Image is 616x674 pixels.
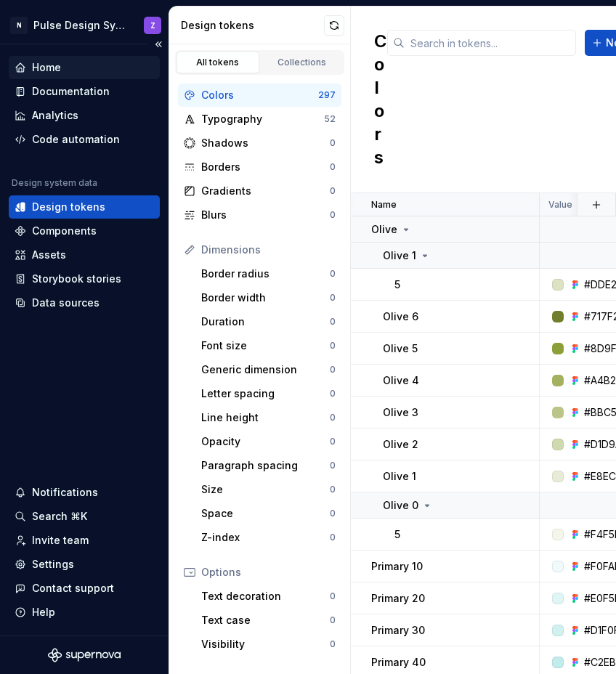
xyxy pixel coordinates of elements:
[195,502,341,525] a: Space0
[32,200,105,214] div: Design tokens
[330,460,336,471] div: 0
[383,437,418,452] p: Olive 2
[383,405,418,420] p: Olive 3
[201,458,330,473] div: Paragraph spacing
[371,655,426,670] p: Primary 40
[195,358,341,381] a: Generic dimension0
[330,436,336,447] div: 0
[32,296,100,310] div: Data sources
[330,340,336,352] div: 0
[330,209,336,221] div: 0
[195,585,341,608] a: Text decoration0
[9,505,160,528] button: Search ⌘K
[195,609,341,632] a: Text case0
[383,248,416,263] p: Olive 1
[201,136,330,150] div: Shadows
[383,469,416,484] p: Olive 1
[201,506,330,521] div: Space
[330,161,336,173] div: 0
[394,277,400,292] p: 5
[201,314,330,329] div: Duration
[148,34,169,54] button: Collapse sidebar
[330,412,336,423] div: 0
[371,559,423,574] p: Primary 10
[201,160,330,174] div: Borders
[178,84,341,107] a: Colors297
[10,17,28,34] div: N
[195,262,341,285] a: Border radius0
[195,286,341,309] a: Border width0
[32,485,98,500] div: Notifications
[374,30,387,169] h2: Colors
[330,590,336,602] div: 0
[3,9,166,41] button: NPulse Design SystemZ
[195,478,341,501] a: Size0
[371,222,397,237] p: Olive
[201,291,330,305] div: Border width
[32,132,120,147] div: Code automation
[201,434,330,449] div: Opacity
[32,60,61,75] div: Home
[32,605,55,620] div: Help
[48,648,121,662] svg: Supernova Logo
[195,310,341,333] a: Duration0
[201,267,330,281] div: Border radius
[178,155,341,179] a: Borders0
[9,219,160,243] a: Components
[9,104,160,127] a: Analytics
[201,184,330,198] div: Gradients
[330,292,336,304] div: 0
[9,601,160,624] button: Help
[195,633,341,656] a: Visibility0
[195,526,341,549] a: Z-index0
[9,243,160,267] a: Assets
[9,56,160,79] a: Home
[181,18,324,33] div: Design tokens
[32,248,66,262] div: Assets
[201,208,330,222] div: Blurs
[9,128,160,151] a: Code automation
[330,614,336,626] div: 0
[201,482,330,497] div: Size
[371,623,425,638] p: Primary 30
[201,112,324,126] div: Typography
[371,199,397,211] p: Name
[9,291,160,314] a: Data sources
[266,57,339,68] div: Collections
[195,454,341,477] a: Paragraph spacing0
[201,338,330,353] div: Font size
[330,268,336,280] div: 0
[32,84,110,99] div: Documentation
[32,108,78,123] div: Analytics
[201,386,330,401] div: Letter spacing
[195,406,341,429] a: Line height0
[195,334,341,357] a: Font size0
[201,530,330,545] div: Z-index
[182,57,254,68] div: All tokens
[201,589,330,604] div: Text decoration
[330,638,336,650] div: 0
[394,527,400,542] p: 5
[178,179,341,203] a: Gradients0
[201,243,336,257] div: Dimensions
[201,565,336,580] div: Options
[178,107,341,131] a: Typography52
[32,557,74,572] div: Settings
[405,30,576,56] input: Search in tokens...
[195,430,341,453] a: Opacity0
[330,185,336,197] div: 0
[32,272,121,286] div: Storybook stories
[9,529,160,552] a: Invite team
[12,177,97,189] div: Design system data
[330,388,336,399] div: 0
[32,581,114,596] div: Contact support
[383,309,418,324] p: Olive 6
[32,533,89,548] div: Invite team
[548,199,572,211] p: Value
[383,341,418,356] p: Olive 5
[9,481,160,504] button: Notifications
[178,203,341,227] a: Blurs0
[9,80,160,103] a: Documentation
[371,591,425,606] p: Primary 20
